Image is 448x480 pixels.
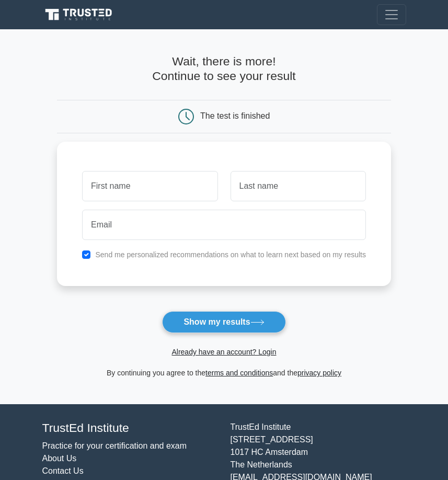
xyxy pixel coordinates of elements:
[297,369,341,377] a: privacy policy
[205,369,273,377] a: terms and conditions
[231,171,366,201] input: Last name
[57,54,391,83] h4: Wait, there is more! Continue to see your result
[377,4,406,25] button: Toggle navigation
[42,466,84,475] a: Contact Us
[82,210,366,240] input: Email
[162,311,285,333] button: Show my results
[171,348,276,356] a: Already have an account? Login
[200,111,270,120] div: The test is finished
[42,441,187,450] a: Practice for your certification and exam
[42,454,77,463] a: About Us
[51,367,397,379] div: By continuing you agree to the and the
[82,171,217,201] input: First name
[95,250,366,259] label: Send me personalized recommendations on what to learn next based on my results
[42,421,218,436] h4: TrustEd Institute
